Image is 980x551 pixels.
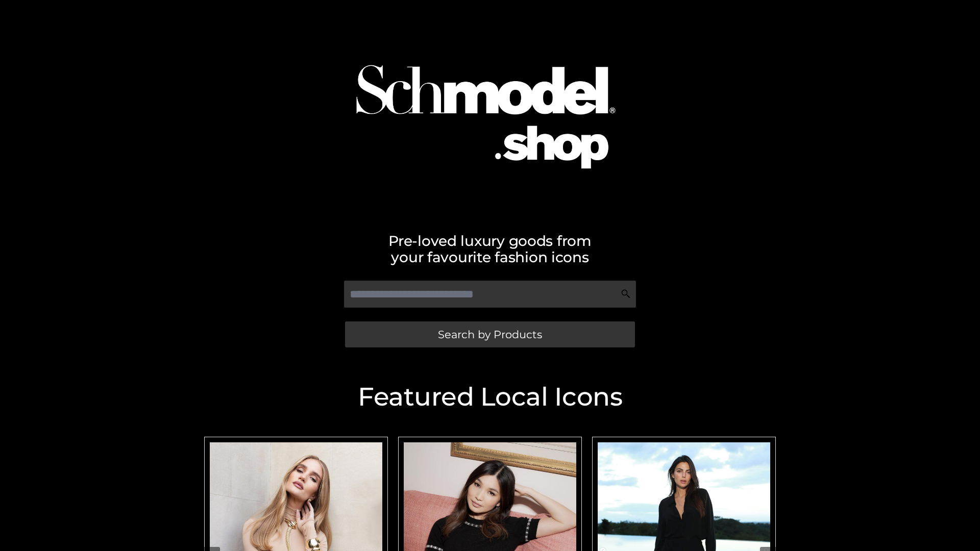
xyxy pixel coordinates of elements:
span: Search by Products [438,329,542,340]
h2: Pre-loved luxury goods from your favourite fashion icons [199,233,781,265]
img: Search Icon [621,289,631,299]
a: Search by Products [345,321,635,347]
h2: Featured Local Icons​ [199,384,781,410]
